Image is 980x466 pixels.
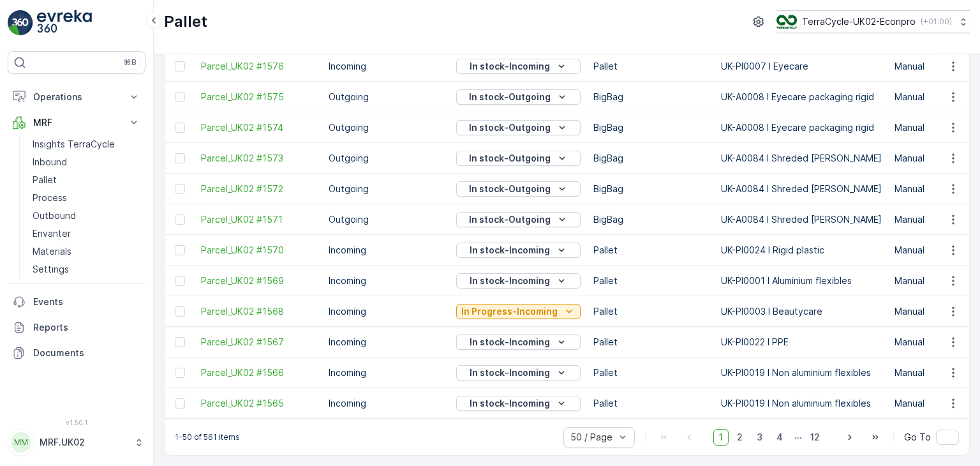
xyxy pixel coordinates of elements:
[8,419,145,426] span: v 1.50.1
[470,244,550,257] p: In stock-Incoming
[593,91,708,103] p: BigBag
[33,347,140,359] p: Documents
[201,305,316,318] a: Parcel_UK02 #1568
[456,273,581,289] button: In stock-Incoming
[469,183,551,195] p: In stock-Outgoing
[329,121,443,134] p: Outgoing
[33,91,120,103] p: Operations
[201,336,316,349] a: Parcel_UK02 #1567
[27,189,145,207] a: Process
[33,296,140,308] p: Events
[201,183,316,195] a: Parcel_UK02 #1572
[33,263,69,276] p: Settings
[456,396,581,411] button: In stock-Incoming
[721,91,882,103] p: UK-A0008 I Eyecare packaging rigid
[776,15,797,29] img: terracycle_logo_wKaHoWT.png
[329,244,443,257] p: Incoming
[8,429,145,456] button: MMMRF.UK02
[11,432,31,453] div: MM
[37,10,92,36] img: logo_light-DOdMpM7g.png
[27,260,145,278] a: Settings
[201,91,316,103] a: Parcel_UK02 #1575
[721,366,882,379] p: UK-PI0019 I Non aluminium flexibles
[175,184,185,194] div: Toggle Row Selected
[201,274,316,287] a: Parcel_UK02 #1569
[456,243,581,258] button: In stock-Incoming
[329,274,443,287] p: Incoming
[456,212,581,227] button: In stock-Outgoing
[593,336,708,349] p: Pallet
[175,337,185,347] div: Toggle Row Selected
[593,183,708,195] p: BigBag
[27,171,145,189] a: Pallet
[8,289,145,315] a: Events
[721,274,882,287] p: UK-PI0001 I Aluminium flexibles
[329,91,443,103] p: Outgoing
[456,59,581,74] button: In stock-Incoming
[593,152,708,165] p: BigBag
[175,245,185,255] div: Toggle Row Selected
[593,274,708,287] p: Pallet
[456,120,581,135] button: In stock-Outgoing
[470,366,550,379] p: In stock-Incoming
[27,207,145,225] a: Outbound
[201,121,316,134] a: Parcel_UK02 #1574
[721,305,882,318] p: UK-PI0003 I Beautycare
[329,60,443,73] p: Incoming
[794,429,802,446] p: ...
[175,276,185,286] div: Toggle Row Selected
[593,60,708,73] p: Pallet
[469,152,551,165] p: In stock-Outgoing
[721,121,882,134] p: UK-A0008 I Eyecare packaging rigid
[593,121,708,134] p: BigBag
[721,336,882,349] p: UK-PI0022 I PPE
[805,429,826,446] span: 12
[33,138,115,151] p: Insights TerraCycle
[201,152,316,165] a: Parcel_UK02 #1573
[33,209,76,222] p: Outbound
[329,336,443,349] p: Incoming
[469,121,551,134] p: In stock-Outgoing
[456,304,581,319] button: In Progress-Incoming
[201,397,316,410] a: Parcel_UK02 #1565
[201,213,316,226] a: Parcel_UK02 #1571
[721,213,882,226] p: UK-A0084 I Shreded [PERSON_NAME]
[771,429,789,446] span: 4
[721,397,882,410] p: UK-PI0019 I Non aluminium flexibles
[8,315,145,340] a: Reports
[593,305,708,318] p: Pallet
[329,183,443,195] p: Outgoing
[33,321,140,334] p: Reports
[593,397,708,410] p: Pallet
[175,432,240,442] p: 1-50 of 561 items
[469,213,551,226] p: In stock-Outgoing
[593,244,708,257] p: Pallet
[470,60,550,73] p: In stock-Incoming
[27,243,145,260] a: Materials
[721,183,882,195] p: UK-A0084 I Shreded [PERSON_NAME]
[175,92,185,102] div: Toggle Row Selected
[8,110,145,135] button: MRF
[921,17,952,27] p: ( +01:00 )
[456,365,581,380] button: In stock-Incoming
[721,60,882,73] p: UK-PI0007 I Eyecare
[33,227,71,240] p: Envanter
[201,244,316,257] span: Parcel_UK02 #1570
[201,366,316,379] a: Parcel_UK02 #1566
[33,192,67,204] p: Process
[329,305,443,318] p: Incoming
[27,135,145,153] a: Insights TerraCycle
[461,305,558,318] p: In Progress-Incoming
[721,152,882,165] p: UK-A0084 I Shreded [PERSON_NAME]
[470,397,550,410] p: In stock-Incoming
[456,334,581,350] button: In stock-Incoming
[469,91,551,103] p: In stock-Outgoing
